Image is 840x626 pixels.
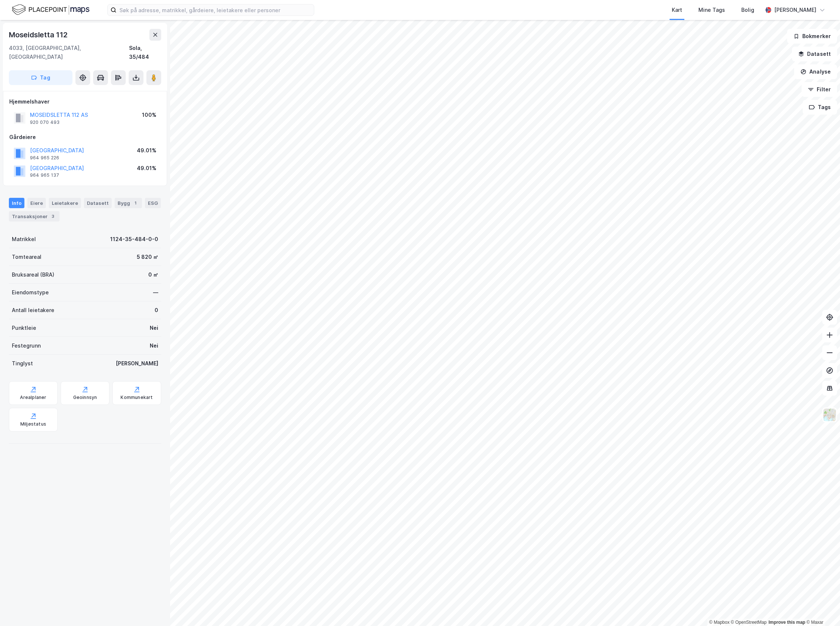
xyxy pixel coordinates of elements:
[9,97,161,106] div: Hjemmelshaver
[115,198,142,208] div: Bygg
[794,64,837,79] button: Analyse
[774,6,816,14] div: [PERSON_NAME]
[49,213,57,220] div: 3
[698,6,725,14] div: Mine Tags
[145,198,161,208] div: ESG
[137,164,156,173] div: 49.01%
[73,395,97,400] div: Geoinnsyn
[803,100,837,115] button: Tags
[148,270,158,279] div: 0 ㎡
[803,591,840,626] div: Kontrollprogram for chat
[150,341,158,350] div: Nei
[802,82,837,97] button: Filter
[20,421,46,427] div: Miljøstatus
[803,591,840,626] iframe: Chat Widget
[110,235,158,244] div: 1124-35-484-0-0
[9,211,60,221] div: Transaksjoner
[823,408,837,422] img: Z
[12,3,89,16] img: logo.f888ab2527a4732fd821a326f86c7f29.svg
[12,306,54,315] div: Antall leietakere
[12,359,33,368] div: Tinglyst
[129,44,161,61] div: Sola, 35/484
[9,70,72,85] button: Tag
[12,253,41,261] div: Tomteareal
[30,172,59,178] div: 964 965 137
[9,133,161,142] div: Gårdeiere
[116,4,314,16] input: Søk på adresse, matrikkel, gårdeiere, leietakere eller personer
[792,47,837,61] button: Datasett
[741,6,754,14] div: Bolig
[150,324,158,332] div: Nei
[137,146,156,155] div: 49.01%
[709,620,729,625] a: Mapbox
[20,395,46,400] div: Arealplaner
[132,199,139,207] div: 1
[769,620,805,625] a: Improve this map
[12,324,36,332] div: Punktleie
[30,155,59,161] div: 964 965 226
[153,288,158,297] div: —
[12,288,49,297] div: Eiendomstype
[121,395,153,400] div: Kommunekart
[142,111,156,119] div: 100%
[84,198,112,208] div: Datasett
[116,359,158,368] div: [PERSON_NAME]
[787,29,837,44] button: Bokmerker
[30,119,60,125] div: 920 070 493
[137,253,158,261] div: 5 820 ㎡
[9,29,69,41] div: Moseidsletta 112
[731,620,767,625] a: OpenStreetMap
[155,306,158,315] div: 0
[12,341,41,350] div: Festegrunn
[12,235,36,244] div: Matrikkel
[12,270,54,279] div: Bruksareal (BRA)
[672,6,682,14] div: Kart
[49,198,81,208] div: Leietakere
[9,198,24,208] div: Info
[9,44,129,61] div: 4033, [GEOGRAPHIC_DATA], [GEOGRAPHIC_DATA]
[27,198,46,208] div: Eiere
